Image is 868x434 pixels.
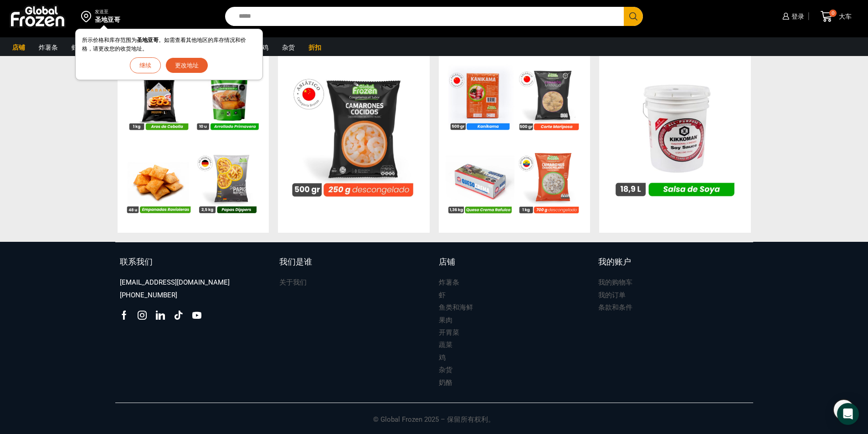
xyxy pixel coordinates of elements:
[279,257,312,266] font: 我们是谁
[304,39,326,56] a: 折扣
[130,57,161,73] button: 继续
[598,301,632,314] a: 条款和条件
[439,314,452,327] a: 果肉
[598,278,632,286] font: 我的购物车
[780,7,804,26] a: 登录
[120,289,177,301] a: [PHONE_NUMBER]
[439,303,473,311] font: 鱼类和海鲜
[279,278,307,286] font: 关于我们
[598,256,749,277] a: 我的账户
[439,328,459,337] font: 开胃菜
[277,39,299,56] a: 杂货
[839,12,852,20] font: 大车
[439,278,459,286] font: 炸薯条
[8,39,30,56] a: 店铺
[837,403,859,425] div: Open Intercom Messenger
[120,276,230,289] a: [EMAIL_ADDRESS][DOMAIN_NAME]
[82,36,246,52] font: 。如需查看其他地区的库存情况和价格，请更改您的收货地址。
[439,301,473,314] a: 鱼类和海鲜
[624,7,643,26] button: 搜索按钮
[598,289,626,301] a: 我的订单
[12,43,25,51] font: 店铺
[175,61,198,69] font: 更改地址
[439,327,459,339] a: 开胃菜
[165,57,208,73] button: 更改地址
[120,278,230,286] font: [EMAIL_ADDRESS][DOMAIN_NAME]
[439,289,446,301] a: 虾
[439,352,446,364] a: 鸡
[439,276,459,289] a: 炸薯条
[439,257,455,266] font: 店铺
[439,378,452,387] font: 奶酪
[137,36,159,43] font: 圣地亚哥
[439,291,446,299] font: 虾
[82,36,137,43] font: 所示价格和库存范围为
[308,43,321,51] font: 折扣
[120,256,270,277] a: 联系我们
[72,43,78,51] font: 虾
[39,43,58,51] font: 炸薯条
[813,6,859,27] a: 0 大车
[95,9,108,15] font: 发送至
[439,341,452,349] font: 蔬菜
[791,12,804,20] font: 登录
[257,39,273,56] a: 鸡
[439,339,452,351] a: 蔬菜
[598,257,631,266] font: 我的账户
[262,43,268,51] font: 鸡
[373,415,495,424] font: © Global Frozen 2025 – 保留所有权利。
[832,10,835,15] font: 0
[81,9,95,24] img: address-field-icon.svg
[598,291,626,299] font: 我的订单
[439,377,452,389] a: 奶酪
[95,15,120,24] font: 圣地亚哥
[598,276,632,289] a: 我的购物车
[67,39,82,56] a: 虾
[439,364,452,376] a: 杂货
[139,61,151,69] font: 继续
[439,256,589,277] a: 店铺
[120,257,153,266] font: 联系我们
[598,303,632,311] font: 条款和条件
[282,43,295,51] font: 杂货
[120,291,177,299] font: [PHONE_NUMBER]
[439,316,452,324] font: 果肉
[34,39,62,56] a: 炸薯条
[279,256,430,277] a: 我们是谁
[279,276,307,289] a: 关于我们
[439,366,452,374] font: 杂货
[439,353,446,362] font: 鸡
